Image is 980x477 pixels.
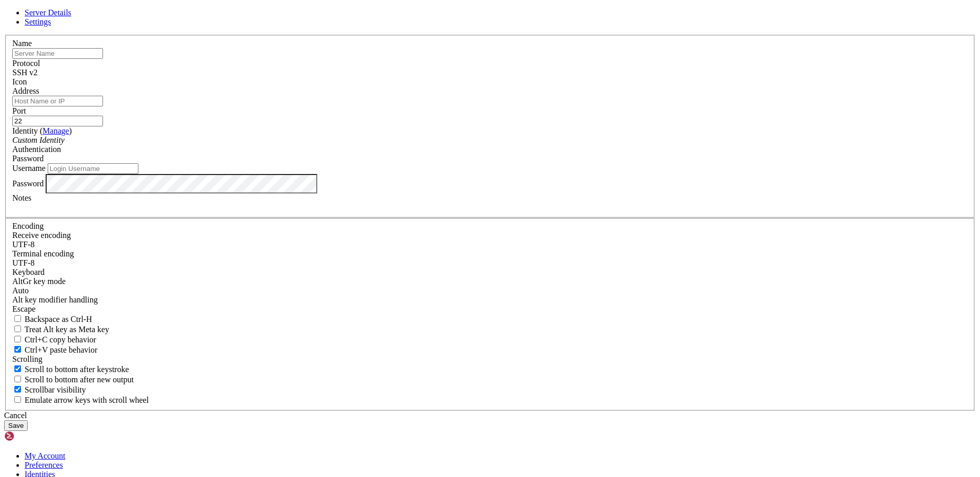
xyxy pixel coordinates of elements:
input: Login Username [48,163,138,174]
a: Settings [25,17,51,26]
div: UTF-8 [12,258,968,268]
label: Encoding [12,222,44,230]
a: Preferences [25,461,63,469]
span: UTF-8 [12,240,35,249]
input: Treat Alt key as Meta key [14,326,21,332]
input: Emulate arrow keys with scroll wheel [14,396,21,403]
span: UTF-8 [12,258,35,267]
input: Scrollbar visibility [14,386,21,393]
span: ( ) [40,126,72,135]
div: SSH v2 [12,68,968,77]
div: Cancel [4,411,976,420]
label: Icon [12,77,27,86]
label: Notes [12,193,31,202]
input: Scroll to bottom after new output [14,376,21,382]
label: Set the expected encoding for data received from the host. If the encodings do not match, visual ... [12,231,71,240]
input: Port Number [12,116,103,126]
span: Scroll to bottom after keystroke [25,365,129,374]
input: Scroll to bottom after keystroke [14,365,21,372]
label: Whether to scroll to the bottom on any keystroke. [12,365,129,374]
img: Shellngn [4,431,63,441]
span: Ctrl+V paste behavior [25,345,97,354]
label: The vertical scrollbar mode. [12,385,86,394]
input: Backspace as Ctrl-H [14,315,21,322]
label: Controls how the Alt key is handled. Escape: Send an ESC prefix. 8-Bit: Add 128 to the typed char... [12,295,98,304]
label: Ctrl+V pastes if true, sends ^V to host if false. Ctrl+Shift+V sends ^V to host if true, pastes i... [12,345,97,354]
span: Auto [12,286,29,295]
input: Server Name [12,48,103,59]
a: Manage [43,126,69,135]
label: Password [12,179,44,187]
span: Backspace as Ctrl-H [25,315,92,323]
i: Custom Identity [12,136,65,144]
label: Keyboard [12,268,45,276]
button: Save [4,420,28,431]
label: If true, the backspace should send BS ('\x08', aka ^H). Otherwise the backspace key should send '... [12,315,92,323]
label: Identity [12,126,72,135]
span: Password [12,154,44,163]
label: Port [12,106,26,115]
label: When using the alternative screen buffer, and DECCKM (Application Cursor Keys) is active, mouse w... [12,396,149,404]
span: Treat Alt key as Meta key [25,325,109,334]
label: Ctrl-C copies if true, send ^C to host if false. Ctrl-Shift-C sends ^C to host if true, copies if... [12,335,96,344]
label: Username [12,164,46,172]
span: SSH v2 [12,68,37,77]
label: Authentication [12,145,61,154]
div: Custom Identity [12,136,968,145]
input: Ctrl+V paste behavior [14,346,21,353]
div: Escape [12,305,968,314]
label: Whether the Alt key acts as a Meta key or as a distinct Alt key. [12,325,109,334]
label: Set the expected encoding for data received from the host. If the encodings do not match, visual ... [12,277,66,286]
a: My Account [25,451,66,460]
label: Name [12,39,32,48]
label: Address [12,86,39,95]
span: Emulate arrow keys with scroll wheel [25,396,149,404]
span: Scroll to bottom after new output [25,375,134,384]
label: Scrolling [12,355,43,363]
input: Host Name or IP [12,96,103,106]
span: Escape [12,305,35,313]
label: Protocol [12,59,40,68]
div: Auto [12,286,968,295]
a: Server Details [25,8,71,17]
span: Ctrl+C copy behavior [25,335,96,344]
div: Password [12,154,968,163]
label: Scroll to bottom after new output. [12,375,134,384]
label: The default terminal encoding. ISO-2022 enables character map translations (like graphics maps). ... [12,249,74,258]
span: Scrollbar visibility [25,385,86,394]
input: Ctrl+C copy behavior [14,336,21,342]
div: UTF-8 [12,240,968,249]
